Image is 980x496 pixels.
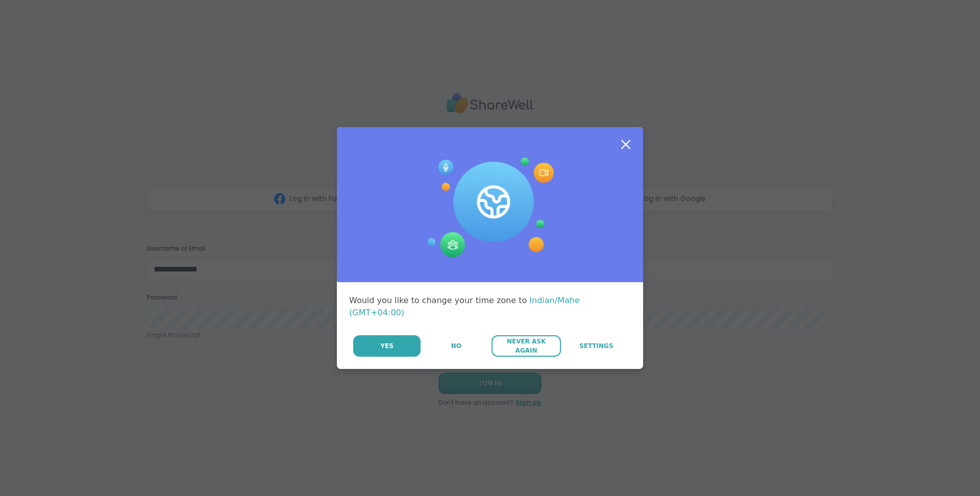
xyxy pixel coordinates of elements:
[451,341,461,351] span: No
[426,158,554,258] img: Session Experience
[349,295,580,317] span: Indian/Mahe (GMT+04:00)
[349,294,631,319] div: Would you like to change your time zone to
[562,335,631,357] a: Settings
[497,337,555,355] span: Never Ask Again
[579,341,614,351] span: Settings
[353,335,421,357] button: Yes
[422,335,491,357] button: No
[380,341,394,351] span: Yes
[492,335,560,357] button: Never Ask Again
